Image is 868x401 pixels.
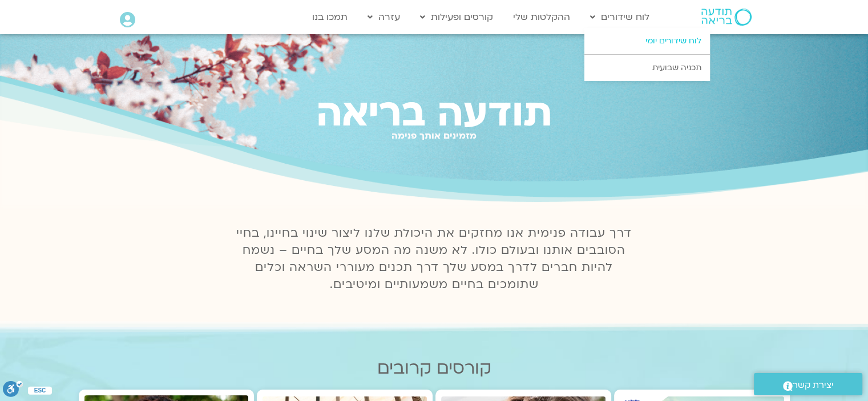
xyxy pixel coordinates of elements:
[362,6,406,28] a: עזרה
[507,6,576,28] a: ההקלטות שלי
[793,378,834,393] span: יצירת קשר
[754,373,862,395] a: יצירת קשר
[584,28,710,54] a: לוח שידורים יומי
[79,358,790,378] h2: קורסים קרובים
[584,6,655,28] a: לוח שידורים
[306,6,353,28] a: תמכו בנו
[584,55,710,81] a: תכניה שבועית
[414,6,499,28] a: קורסים ופעילות
[701,9,752,26] img: תודעה בריאה
[230,225,639,293] p: דרך עבודה פנימית אנו מחזקים את היכולת שלנו ליצור שינוי בחיינו, בחיי הסובבים אותנו ובעולם כולו. לא...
